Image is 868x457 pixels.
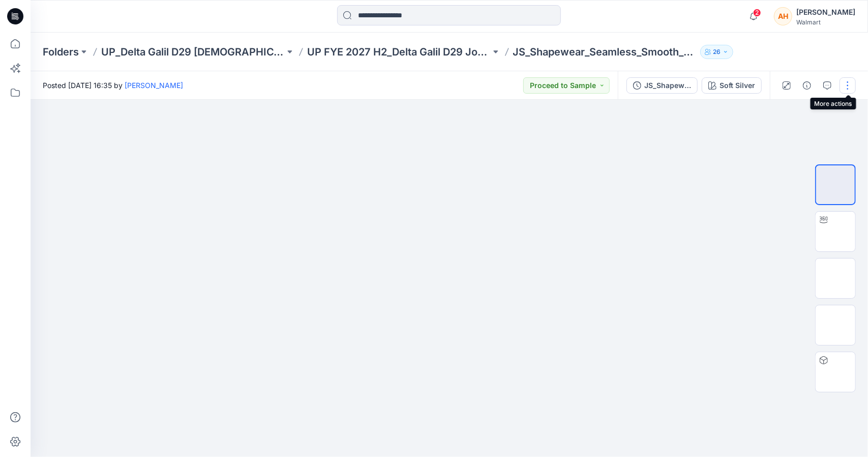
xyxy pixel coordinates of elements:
button: 26 [700,45,733,59]
a: [PERSON_NAME] [125,81,183,90]
a: UP_Delta Galil D29 [DEMOGRAPHIC_DATA] Joyspun Intimates [101,45,285,59]
p: JS_Shapewear_Seamless_Smooth_Shine_Tank [513,45,697,59]
div: AH [774,7,792,25]
button: Details [799,77,815,94]
div: Soft Silver [720,80,755,91]
div: [PERSON_NAME] [796,6,855,18]
div: Walmart [796,18,855,26]
div: JS_Shapewear_Seamless_Smooth_Shine_Tank [644,80,691,91]
button: JS_Shapewear_Seamless_Smooth_Shine_Tank [626,77,698,94]
span: 2 [753,9,761,17]
a: Folders [43,45,79,59]
button: Soft Silver [702,77,762,94]
span: Posted [DATE] 16:35 by [43,80,183,91]
p: 26 [713,46,721,58]
a: UP FYE 2027 H2_Delta Galil D29 Joyspun Shapewear [307,45,491,59]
